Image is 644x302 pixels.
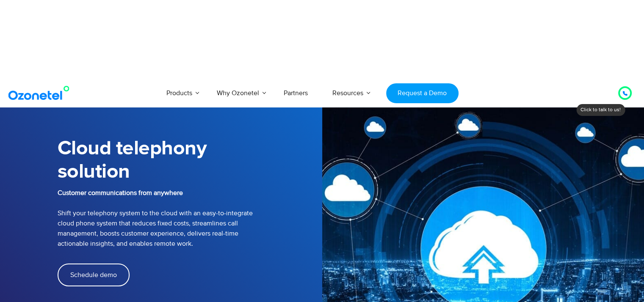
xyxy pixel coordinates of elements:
[58,188,322,249] p: Shift your telephony system to the cloud with an easy-to-integrate cloud phone system that reduce...
[154,79,205,107] a: Products
[58,137,322,184] h1: Cloud telephony solution
[205,79,271,107] a: Why Ozonetel
[386,83,459,103] a: Request a Demo
[70,272,117,278] span: Schedule demo
[320,79,376,107] a: Resources
[58,189,183,197] b: Customer communications from anywhere
[58,264,130,286] a: Schedule demo
[271,79,320,107] a: Partners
